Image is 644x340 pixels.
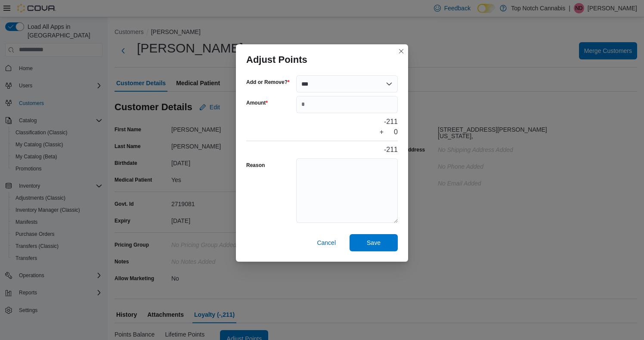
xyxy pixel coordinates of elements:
[313,234,339,251] button: Cancel
[246,79,290,86] label: Add or Remove?
[246,55,307,65] h3: Adjust Points
[396,46,406,56] button: Closes this modal window
[380,127,384,137] div: +
[394,127,398,137] div: 0
[384,145,398,155] div: -211
[317,238,336,247] span: Cancel
[350,234,398,251] button: Save
[246,99,268,106] label: Amount
[384,117,398,127] div: -211
[367,238,381,247] span: Save
[246,162,265,169] label: Reason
